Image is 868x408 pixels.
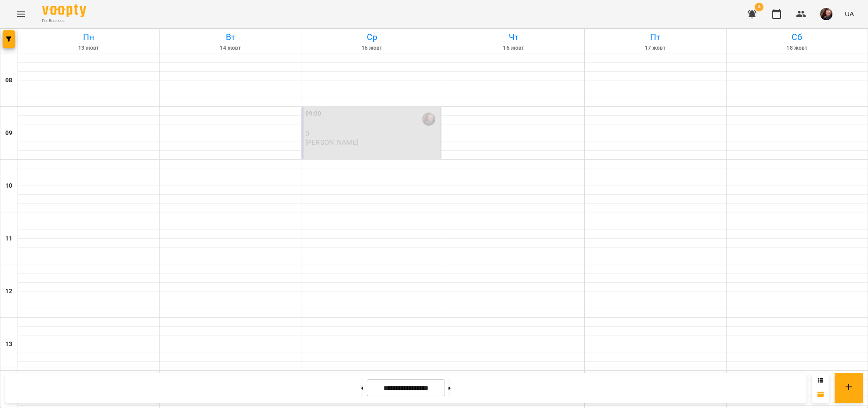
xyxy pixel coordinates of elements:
p: 0 [305,130,439,138]
h6: 18 жовт [728,44,867,52]
button: Menu [11,4,32,25]
span: UA [845,9,854,18]
h6: Ср [303,30,441,44]
h6: 11 [5,234,12,244]
h6: Пн [19,30,158,44]
p: [PERSON_NAME] [305,138,358,146]
img: f61110628bd5330013bfb8ce8251fa0e.png [820,8,832,20]
h6: 08 [5,76,12,85]
img: Voopty Logo [42,4,86,17]
h6: 15 жовт [303,44,441,52]
img: Олена Старченко [422,113,435,126]
h6: 14 жовт [161,44,300,52]
h6: Чт [445,30,583,44]
h6: Сб [728,30,867,44]
h6: 12 [5,287,12,296]
span: 4 [755,3,763,11]
h6: 13 [5,339,12,349]
h6: 17 жовт [586,44,725,52]
h6: 10 [5,181,12,191]
span: For Business [42,18,86,24]
button: UA [841,6,857,22]
h6: 09 [5,128,12,138]
label: 09:00 [305,109,322,119]
h6: 13 жовт [19,44,158,52]
h6: Вт [161,30,300,44]
h6: 16 жовт [445,44,583,52]
h6: Пт [586,30,725,44]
